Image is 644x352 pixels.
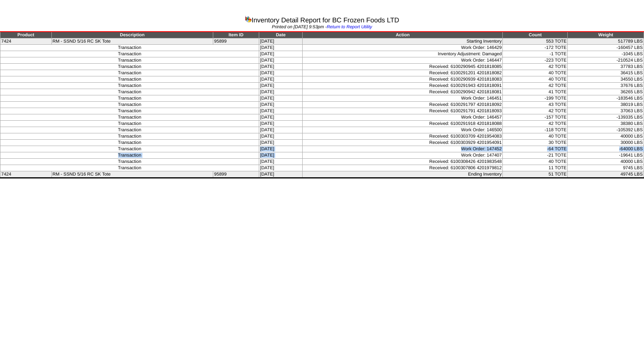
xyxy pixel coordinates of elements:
td: [DATE] [259,171,303,178]
td: Work Order: 146447 [303,57,503,64]
td: Item ID [213,32,259,38]
td: -172 TOTE [503,45,568,51]
td: Work Order: 146457 [303,114,503,121]
td: [DATE] [259,89,303,95]
td: Inventory Adjustment: Damaged [303,51,503,57]
td: 37783 LBS [568,64,644,70]
td: Received: 6100303709 4201954083 [303,133,503,140]
td: -223 TOTE [503,57,568,64]
td: 36265 LBS [568,89,644,95]
td: [DATE] [259,133,303,140]
td: -64 TOTE [503,146,568,152]
td: 42 TOTE [503,108,568,114]
td: Date [259,32,303,38]
td: [DATE] [259,146,303,152]
td: [DATE] [259,83,303,89]
td: -21 TOTE [503,152,568,159]
td: 41 TOTE [503,89,568,95]
td: [DATE] [259,57,303,64]
td: Transaction [0,121,259,127]
img: graph.gif [245,16,252,22]
td: Transaction [0,70,259,76]
td: Action [303,32,503,38]
td: [DATE] [259,51,303,57]
td: Transaction [0,45,259,51]
td: [DATE] [259,140,303,146]
td: [DATE] [259,114,303,121]
td: [DATE] [259,108,303,114]
td: 30 TOTE [503,140,568,146]
td: Transaction [0,108,259,114]
td: -139335 LBS [568,114,644,121]
td: [DATE] [259,38,303,45]
td: [DATE] [259,165,303,171]
td: 38019 LBS [568,102,644,108]
td: Received: 6100291943 4201818091 [303,83,503,89]
td: Received: 6100303929 4201954091 [303,140,503,146]
td: [DATE] [259,152,303,159]
td: -19641 LBS [568,152,644,159]
td: Product [0,32,52,38]
td: [DATE] [259,45,303,51]
td: Transaction [0,83,259,89]
td: 42 TOTE [503,83,568,89]
td: Transaction [0,95,259,102]
td: Transaction [0,140,259,146]
td: 95899 [213,38,259,45]
td: Transaction [0,159,259,165]
td: Transaction [0,146,259,152]
td: [DATE] [259,159,303,165]
td: Transaction [0,152,259,159]
td: 40000 LBS [568,133,644,140]
td: Transaction [0,133,259,140]
td: -105392 LBS [568,127,644,133]
td: Received: 6100291201 4201818082 [303,70,503,76]
td: -1 TOTE [503,51,568,57]
td: Ending Inventory [303,171,503,178]
td: -64000 LBS [568,146,644,152]
td: Received: 6100291797 4201818092 [303,102,503,108]
td: -1045 LBS [568,51,644,57]
a: Return to Report Utility [327,24,372,30]
td: 30000 LBS [568,140,644,146]
td: 37063 LBS [568,108,644,114]
td: Transaction [0,165,259,171]
td: [DATE] [259,127,303,133]
td: RM - SSND 5/16 RC SK Tote [51,38,213,45]
td: Received: 6100291918 4201818088 [303,121,503,127]
td: 42 TOTE [503,121,568,127]
td: RM - SSND 5/16 RC SK Tote [51,171,213,178]
td: [DATE] [259,102,303,108]
td: -160457 LBS [568,45,644,51]
td: Received: 6100290939 4201818083 [303,76,503,83]
td: Received: 6100307806 4201979812 [303,165,503,171]
td: 40 TOTE [503,159,568,165]
td: 40 TOTE [503,133,568,140]
td: 51 TOTE [503,171,568,178]
td: [DATE] [259,95,303,102]
td: Transaction [0,102,259,108]
td: 517789 LBS [568,38,644,45]
td: Count [503,32,568,38]
td: [DATE] [259,64,303,70]
td: Work Order: 146500 [303,127,503,133]
td: Weight [568,32,644,38]
td: 40 TOTE [503,76,568,83]
td: Transaction [0,76,259,83]
td: Received: 6100308426 4201983548 [303,159,503,165]
td: Transaction [0,57,259,64]
td: 43 TOTE [503,102,568,108]
td: 38380 LBS [568,121,644,127]
td: Transaction [0,127,259,133]
td: -210524 LBS [568,57,644,64]
td: Transaction [0,51,259,57]
td: Description [51,32,213,38]
td: 7424 [0,38,52,45]
td: 37676 LBS [568,83,644,89]
td: 36415 LBS [568,70,644,76]
td: Received: 6100291791 4201818093 [303,108,503,114]
td: Work Order: 146429 [303,45,503,51]
td: 553 TOTE [503,38,568,45]
td: 42 TOTE [503,64,568,70]
td: -199 TOTE [503,95,568,102]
